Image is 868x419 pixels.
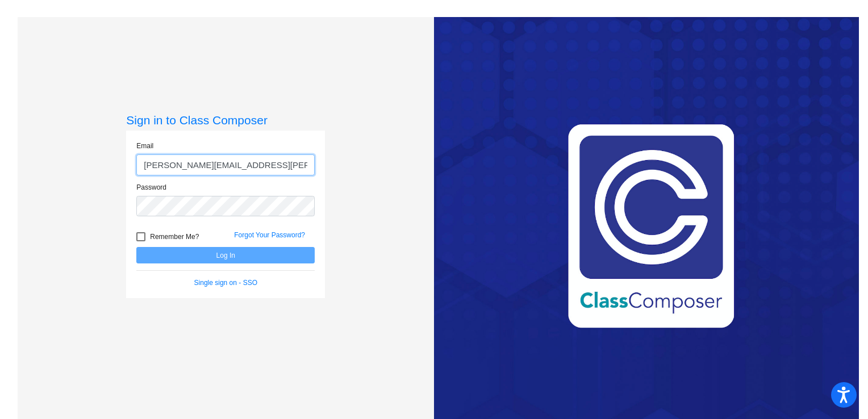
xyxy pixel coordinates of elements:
[234,231,305,239] a: Forgot Your Password?
[194,279,257,287] a: Single sign on - SSO
[136,182,166,192] label: Password
[150,230,199,244] span: Remember Me?
[136,141,153,151] label: Email
[136,247,315,263] button: Log In
[126,113,325,127] h3: Sign in to Class Composer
